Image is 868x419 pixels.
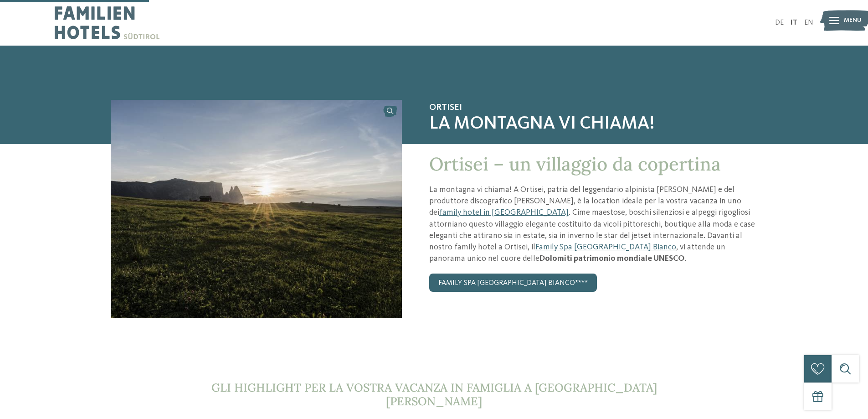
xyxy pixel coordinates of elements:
[429,274,597,292] a: Family Spa [GEOGRAPHIC_DATA] Bianco****
[439,208,569,217] a: family hotel in [GEOGRAPHIC_DATA]
[804,19,813,26] a: EN
[535,243,676,251] a: Family Spa [GEOGRAPHIC_DATA] Bianco
[775,19,784,26] a: DE
[429,152,721,176] span: Ortisei – un villaggio da copertina
[111,100,402,318] img: Il family hotel a Ortisei: le Dolomiti a un palmo di naso
[429,113,758,135] span: La montagna vi chiama!
[211,380,657,409] span: Gli highlight per la vostra vacanza in famiglia a [GEOGRAPHIC_DATA][PERSON_NAME]
[429,184,758,264] p: La montagna vi chiama! A Ortisei, patria del leggendario alpinista [PERSON_NAME] e del produttore...
[791,19,797,26] a: IT
[429,102,758,113] span: Ortisei
[844,16,862,25] span: Menu
[539,254,684,263] strong: Dolomiti patrimonio mondiale UNESCO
